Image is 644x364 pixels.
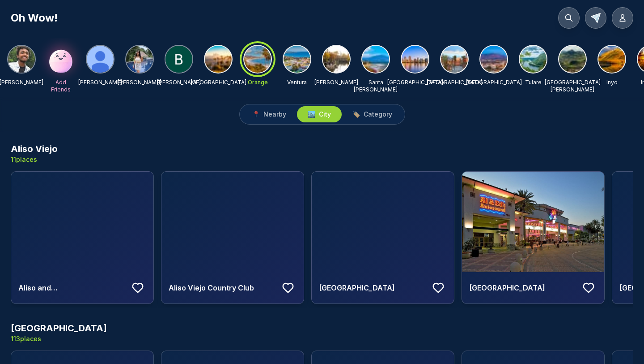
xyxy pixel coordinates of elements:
[161,172,304,272] img: Aliso Viejo Country Club
[47,79,75,93] p: Add Friends
[263,110,286,119] span: Nearby
[47,45,75,74] img: Add Friends
[169,282,276,293] h4: Aliso Viejo Country Club
[462,172,604,272] img: Aliso Viejo Town Center
[520,46,547,73] img: Tulare
[466,79,522,86] p: [GEOGRAPHIC_DATA]
[287,79,307,86] p: Ventura
[441,46,468,73] img: San Bernardino
[11,322,107,334] h3: [GEOGRAPHIC_DATA]
[8,46,35,73] img: NIKHIL AGARWAL
[427,79,483,86] p: [GEOGRAPHIC_DATA]
[354,79,398,93] p: Santa [PERSON_NAME]
[157,79,201,86] p: [PERSON_NAME]
[248,79,268,86] p: Orange
[118,79,161,86] p: [PERSON_NAME]
[469,282,576,293] h4: [GEOGRAPHIC_DATA]
[606,79,618,86] p: Inyo
[387,79,443,86] p: [GEOGRAPHIC_DATA]
[191,79,246,86] p: [GEOGRAPHIC_DATA]
[284,46,310,73] img: Ventura
[252,110,260,119] span: 📍
[312,172,454,272] img: Aliso Viejo Ranch
[18,282,126,293] h4: Aliso and [GEOGRAPHIC_DATA]
[559,46,586,73] img: San Luis Obispo
[297,106,342,122] button: 🏙️City
[308,110,315,119] span: 🏙️
[165,46,192,73] img: Brendan Delumpa
[11,11,58,25] h1: Oh Wow!
[11,143,58,155] h3: Aliso Viejo
[319,110,331,119] span: City
[342,106,403,122] button: 🏷️Category
[11,334,107,343] p: 113 places
[402,46,428,73] img: San Diego
[323,46,350,73] img: Kern
[525,79,542,86] p: Tulare
[319,282,426,293] h4: [GEOGRAPHIC_DATA]
[545,79,601,93] p: [GEOGRAPHIC_DATA][PERSON_NAME]
[352,110,360,119] span: 🏷️
[364,110,392,119] span: Category
[314,79,358,86] p: [PERSON_NAME]
[11,172,153,272] img: Aliso and Wood Canyons Wilderness Park
[241,106,297,122] button: 📍Nearby
[126,46,153,73] img: Khushi Kasturiya
[205,46,232,73] img: Los Angeles
[11,155,58,164] p: 11 places
[598,46,625,73] img: Inyo
[78,79,122,86] p: [PERSON_NAME]
[87,46,114,73] img: Matthew Miller
[362,46,389,73] img: Santa Barbara
[480,46,507,73] img: Riverside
